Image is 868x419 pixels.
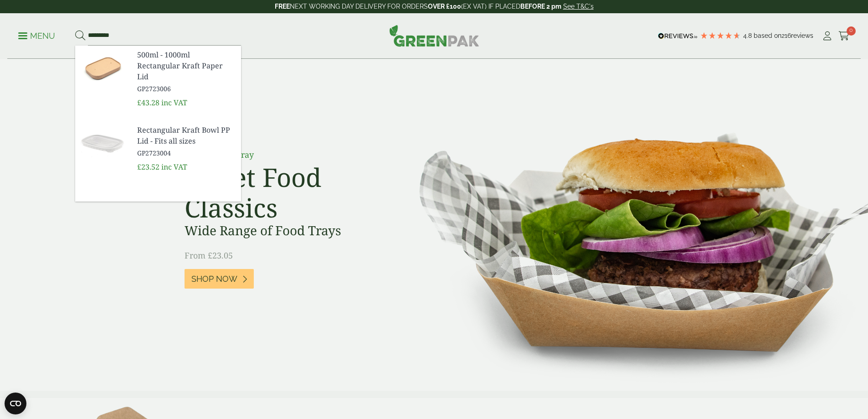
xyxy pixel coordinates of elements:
span: 500ml - 1000ml Rectangular Kraft Paper Lid [137,49,234,82]
span: 216 [781,32,791,39]
span: reviews [791,32,813,39]
p: Menu [18,31,55,41]
a: Menu [18,31,55,40]
a: 0 [838,29,850,43]
span: Rectangular Kraft Bowl PP Lid - Fits all sizes [137,124,234,146]
span: £23.52 [137,162,159,172]
a: See T&C's [563,3,594,10]
strong: FREE [275,3,290,10]
a: Rectangular Kraft Bowl PP Lid - Fits all sizes GP2723004 [137,124,234,158]
span: inc VAT [161,162,187,172]
img: GP2723006 [75,46,130,89]
div: 4.79 Stars [700,31,741,40]
img: GreenPak Supplies [389,25,479,47]
a: Shop Now [185,269,254,289]
img: GP2723004 [75,121,130,165]
i: Cart [838,31,850,41]
span: From £23.05 [185,250,233,261]
h3: Wide Range of Food Trays [185,223,390,238]
span: 4.8 [743,32,754,39]
span: £43.28 [137,98,159,108]
strong: BEFORE 2 pm [520,3,561,10]
img: REVIEWS.io [658,33,698,39]
img: Street Food Classics [390,59,868,391]
i: My Account [822,31,833,41]
span: 0 [847,26,856,36]
span: Based on [754,32,781,39]
span: GP2723006 [137,84,234,93]
span: GP2723004 [137,148,234,158]
strong: OVER £100 [428,3,461,10]
a: 500ml - 1000ml Rectangular Kraft Paper Lid GP2723006 [137,49,234,93]
span: inc VAT [161,98,187,108]
button: Open CMP widget [5,393,26,414]
p: Kraft Burger Tray [185,149,390,161]
h2: Street Food Classics [185,162,390,223]
span: Shop Now [191,274,237,284]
